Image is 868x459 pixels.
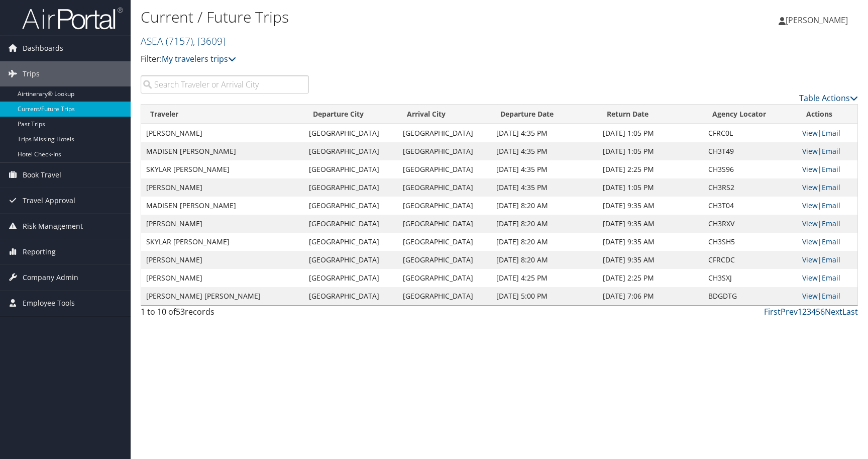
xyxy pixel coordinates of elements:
a: 2 [802,306,807,317]
td: | [797,160,857,178]
a: Email [822,201,840,210]
td: [GEOGRAPHIC_DATA] [398,178,492,197]
a: View [802,146,818,156]
span: Employee Tools [23,291,75,316]
a: Email [822,219,840,228]
input: Search Traveler or Arrival City [141,75,309,94]
td: [GEOGRAPHIC_DATA] [304,287,398,305]
td: | [797,215,857,233]
td: [DATE] 4:25 PM [491,269,598,287]
td: [DATE] 1:05 PM [598,124,703,142]
a: Last [842,306,858,317]
td: [DATE] 5:00 PM [491,287,598,305]
span: Reporting [23,239,56,264]
td: [GEOGRAPHIC_DATA] [304,251,398,269]
a: View [802,291,818,301]
td: [GEOGRAPHIC_DATA] [304,215,398,233]
td: | [797,287,857,305]
td: [DATE] 9:35 AM [598,215,703,233]
span: , [ 3609 ] [193,34,226,48]
a: Table Actions [799,93,858,104]
th: Departure City: activate to sort column ascending [304,105,398,124]
td: [GEOGRAPHIC_DATA] [398,287,492,305]
p: Filter: [141,53,619,66]
td: | [797,269,857,287]
td: [DATE] 2:25 PM [598,160,703,178]
div: 1 to 10 of records [141,306,309,323]
td: SKYLAR [PERSON_NAME] [141,233,304,251]
td: | [797,251,857,269]
td: [PERSON_NAME] [PERSON_NAME] [141,287,304,305]
td: [GEOGRAPHIC_DATA] [398,124,492,142]
td: CH3SXJ [703,269,797,287]
a: Prev [781,306,798,317]
a: View [802,255,818,264]
td: [DATE] 9:35 AM [598,233,703,251]
a: View [802,273,818,283]
h1: Current / Future Trips [141,7,619,28]
th: Agency Locator: activate to sort column ascending [703,105,797,124]
td: [GEOGRAPHIC_DATA] [304,160,398,178]
span: ( 7157 ) [166,34,193,48]
td: | [797,124,857,142]
td: [DATE] 8:20 AM [491,251,598,269]
span: 53 [176,306,185,317]
a: View [802,182,818,192]
td: | [797,233,857,251]
td: [GEOGRAPHIC_DATA] [304,124,398,142]
td: | [797,178,857,197]
td: [GEOGRAPHIC_DATA] [398,197,492,215]
a: My travelers trips [162,53,236,64]
td: CH3RXV [703,215,797,233]
a: Email [822,237,840,246]
span: Trips [23,61,40,86]
a: 4 [811,306,816,317]
a: [PERSON_NAME] [779,5,858,35]
td: [PERSON_NAME] [141,178,304,197]
td: CH3SH5 [703,233,797,251]
a: Email [822,291,840,301]
th: Departure Date: activate to sort column descending [491,105,598,124]
img: airportal-logo.png [22,7,123,30]
td: [DATE] 7:06 PM [598,287,703,305]
span: Book Travel [23,162,61,188]
a: Email [822,146,840,156]
a: Email [822,164,840,174]
th: Actions [797,105,857,124]
td: BDGDTG [703,287,797,305]
a: View [802,219,818,228]
td: [DATE] 4:35 PM [491,124,598,142]
td: [DATE] 9:35 AM [598,251,703,269]
td: [DATE] 9:35 AM [598,197,703,215]
td: [PERSON_NAME] [141,124,304,142]
td: CFRC0L [703,124,797,142]
td: [GEOGRAPHIC_DATA] [304,269,398,287]
td: [GEOGRAPHIC_DATA] [304,233,398,251]
a: 6 [820,306,825,317]
a: View [802,201,818,210]
a: Email [822,182,840,192]
td: [GEOGRAPHIC_DATA] [304,178,398,197]
a: 3 [807,306,811,317]
td: [GEOGRAPHIC_DATA] [398,215,492,233]
a: Email [822,128,840,138]
a: First [764,306,781,317]
a: View [802,128,818,138]
th: Arrival City: activate to sort column ascending [398,105,492,124]
td: [PERSON_NAME] [141,215,304,233]
th: Return Date: activate to sort column ascending [598,105,703,124]
td: [DATE] 4:35 PM [491,160,598,178]
span: Risk Management [23,214,83,239]
span: Dashboards [23,36,63,61]
td: CH3T49 [703,142,797,160]
td: [GEOGRAPHIC_DATA] [304,197,398,215]
td: CH3T04 [703,197,797,215]
td: [DATE] 8:20 AM [491,233,598,251]
td: [GEOGRAPHIC_DATA] [304,142,398,160]
td: [DATE] 4:35 PM [491,142,598,160]
td: [DATE] 2:25 PM [598,269,703,287]
span: Company Admin [23,265,78,290]
td: MADISEN [PERSON_NAME] [141,197,304,215]
td: | [797,197,857,215]
td: [PERSON_NAME] [141,251,304,269]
